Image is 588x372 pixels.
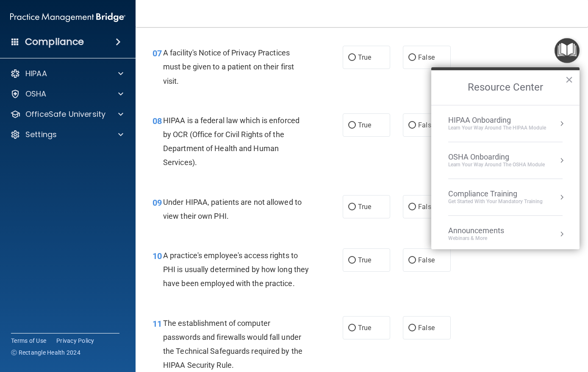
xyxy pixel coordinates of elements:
p: OfficeSafe University [25,109,105,119]
span: Ⓒ Rectangle Health 2024 [11,348,80,357]
span: False [418,324,435,332]
input: True [348,204,356,210]
input: True [348,122,356,129]
div: Learn Your Way around the HIPAA module [448,124,546,132]
span: False [418,53,435,61]
input: False [408,55,416,61]
span: True [358,203,371,211]
a: Privacy Policy [56,336,94,345]
a: HIPAA [10,69,123,79]
input: True [348,325,356,331]
span: A facility's Notice of Privacy Practices must be given to a patient on their first visit. [163,48,294,85]
span: True [358,256,371,264]
span: 09 [153,198,162,208]
div: HIPAA Onboarding [448,116,546,125]
button: Open Resource Center [555,38,580,63]
a: OfficeSafe University [10,109,123,119]
div: OSHA Onboarding [448,152,545,162]
a: Terms of Use [11,336,46,345]
div: Compliance Training [448,189,543,198]
div: Resource Center [431,67,580,249]
span: 08 [153,116,162,126]
p: HIPAA [25,69,47,79]
button: Close [565,73,573,86]
p: OSHA [25,89,47,99]
input: False [408,122,416,129]
span: A practice's employee's access rights to PHI is usually determined by how long they have been emp... [163,251,309,288]
iframe: Drift Widget Chat Controller [441,312,578,346]
a: OSHA [10,89,123,99]
span: True [358,121,371,129]
span: HIPAA is a federal law which is enforced by OCR (Office for Civil Rights of the Department of Hea... [163,116,300,167]
h4: Compliance [25,36,84,48]
span: False [418,256,435,264]
h2: Resource Center [431,70,580,105]
span: False [418,121,435,129]
span: The establishment of computer passwords and firewalls would fall under the Technical Safeguards r... [163,319,302,370]
span: True [358,53,371,61]
div: Webinars & More [448,235,521,242]
div: Announcements [448,226,521,235]
input: True [348,257,356,264]
div: Learn your way around the OSHA module [448,161,545,168]
a: Settings [10,130,123,140]
span: 07 [153,48,162,58]
span: False [418,203,435,211]
span: True [358,324,371,332]
span: 10 [153,251,162,261]
p: Settings [25,130,57,140]
div: Get Started with your mandatory training [448,198,543,205]
span: 11 [153,319,162,329]
input: False [408,257,416,264]
input: True [348,55,356,61]
span: Under HIPAA, patients are not allowed to view their own PHI. [163,198,302,220]
input: False [408,325,416,331]
img: PMB logo [10,9,125,26]
input: False [408,204,416,210]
